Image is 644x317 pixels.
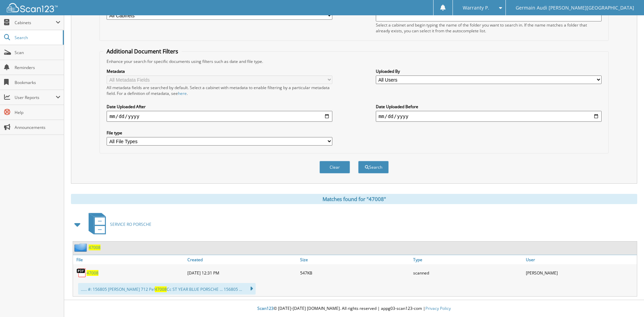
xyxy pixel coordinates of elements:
[107,130,332,136] label: File type
[516,6,634,10] span: Germain Audi [PERSON_NAME][GEOGRAPHIC_DATA]
[110,221,151,227] span: SERVICE RO PORSCHE
[15,50,60,55] span: Scan
[15,35,59,40] span: Search
[89,245,100,250] a: 47008
[71,194,637,204] div: Matches found for "47008"
[298,255,411,264] a: Size
[15,80,60,85] span: Bookmarks
[107,104,332,110] label: Date Uploaded After
[186,266,298,280] div: [DATE] 12:31 PM
[358,161,389,173] button: Search
[155,286,167,292] span: 47008
[257,305,274,311] span: Scan123
[78,283,256,295] div: ...... #: 156805 [PERSON_NAME] 712 Pe! Cc ST YEAR BLUE PORSCHE ... 156805 ...
[87,270,98,276] a: 47008
[15,20,56,26] span: Cabinets
[103,48,182,55] legend: Additional Document Filters
[74,243,89,252] img: folder2.png
[15,95,56,100] span: User Reports
[85,211,151,238] a: SERVICE RO PORSCHE
[298,266,411,280] div: 547KB
[178,90,187,96] a: here
[15,124,60,130] span: Announcements
[64,300,644,317] div: © [DATE]-[DATE] [DOMAIN_NAME]. All rights reserved | appg03-scan123-com |
[107,111,332,122] input: start
[7,3,58,12] img: scan123-logo-white.svg
[15,110,60,115] span: Help
[425,305,451,311] a: Privacy Policy
[376,111,602,122] input: end
[15,65,60,70] span: Reminders
[76,268,87,278] img: PDF.png
[376,104,602,110] label: Date Uploaded Before
[524,266,637,280] div: [PERSON_NAME]
[463,6,489,10] span: Warranty P.
[103,59,605,64] div: Enhance your search for specific documents using filters such as date and file type.
[107,68,332,74] label: Metadata
[610,284,644,317] iframe: Chat Widget
[376,68,602,74] label: Uploaded By
[411,255,524,264] a: Type
[319,161,350,173] button: Clear
[186,255,298,264] a: Created
[411,266,524,280] div: scanned
[376,22,602,34] div: Select a cabinet and begin typing the name of the folder you want to search in. If the name match...
[73,255,186,264] a: File
[107,85,332,96] div: All metadata fields are searched by default. Select a cabinet with metadata to enable filtering b...
[524,255,637,264] a: User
